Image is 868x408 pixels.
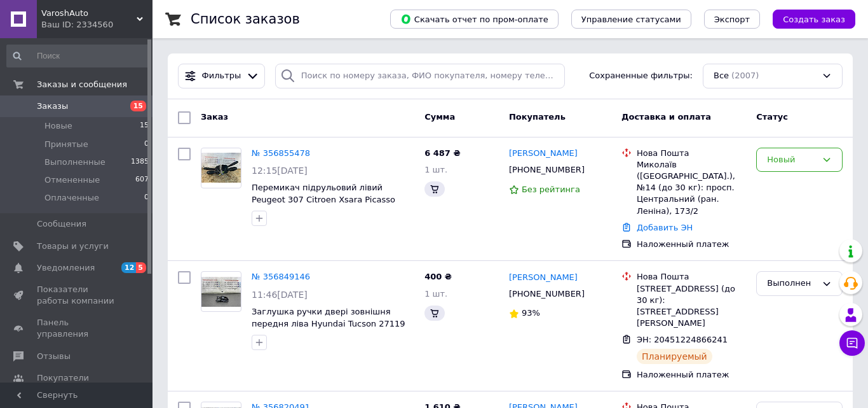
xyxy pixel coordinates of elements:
[135,174,149,186] span: 607
[571,10,691,29] button: Управление статусами
[144,139,149,150] span: 0
[201,153,241,183] img: Фото товару
[637,239,746,250] div: Наложенный платеж
[37,218,86,230] span: Сообщения
[252,290,308,300] span: 11:46[DATE]
[506,162,587,178] div: [PHONE_NUMBER]
[252,307,405,328] a: Заглушка ручки двері зовнішня передня ліва Hyundai Tucson 27119
[144,192,149,204] span: 0
[201,112,228,122] span: Заказ
[704,10,760,29] button: Экспорт
[191,11,300,27] h1: Список заказов
[714,70,729,82] span: Все
[773,10,855,29] button: Создать заказ
[201,148,241,188] a: Фото товару
[44,174,100,186] span: Отмененные
[37,241,109,252] span: Товары и услуги
[201,271,241,312] a: Фото товару
[41,8,137,19] span: VaroshAuto
[44,139,88,150] span: Принятые
[424,112,455,122] span: Сумма
[424,289,447,299] span: 1 шт.
[390,10,559,29] button: Скачать отчет по пром-оплате
[637,349,712,364] div: Планируемый
[37,101,68,112] span: Заказы
[783,15,845,24] span: Создать заказ
[637,369,746,381] div: Наложенный платеж
[760,14,855,24] a: Создать заказ
[37,372,89,384] span: Покупатели
[424,148,460,158] span: 6 487 ₴
[41,19,153,31] div: Ваш ID: 2334560
[637,335,728,344] span: ЭН: 20451224866241
[509,148,578,160] a: [PERSON_NAME]
[522,185,580,194] span: Без рейтинга
[37,262,95,274] span: Уведомления
[714,15,750,24] span: Экспорт
[839,330,865,356] button: Чат с покупателем
[424,272,452,281] span: 400 ₴
[756,112,788,122] span: Статус
[37,284,118,307] span: Показатели работы компании
[637,159,746,217] div: Миколаїв ([GEOGRAPHIC_DATA].), №14 (до 30 кг): просп. Центральний (ран. Леніна), 173/2
[202,70,241,82] span: Фильтры
[424,165,447,174] span: 1 шт.
[44,157,105,168] span: Выполненные
[509,272,578,284] a: [PERSON_NAME]
[121,262,136,273] span: 12
[637,283,746,330] div: [STREET_ADDRESS] (до 30 кг): [STREET_ADDRESS][PERSON_NAME]
[400,13,548,25] span: Скачать отчет по пром-оплате
[637,223,693,232] a: Добавить ЭН
[140,120,149,132] span: 15
[252,272,310,281] a: № 356849146
[130,101,146,111] span: 15
[37,79,127,90] span: Заказы и сообщения
[201,277,241,307] img: Фото товару
[506,286,587,302] div: [PHONE_NUMBER]
[637,148,746,159] div: Нова Пошта
[44,192,99,204] span: Оплаченные
[509,112,566,122] span: Покупатель
[767,153,817,167] div: Новый
[252,183,395,216] a: Перемикач підрульовий лівий Peugeot 307 Citroen Xsara Picasso 96511201xt 25632
[621,112,711,122] span: Доставка и оплата
[275,64,565,88] input: Поиск по номеру заказа, ФИО покупателя, номеру телефона, Email, номеру накладной
[637,271,746,283] div: Нова Пошта
[589,70,693,82] span: Сохраненные фильтры:
[252,165,308,176] span: 12:15[DATE]
[37,317,118,340] span: Панель управления
[136,262,146,273] span: 5
[731,71,759,80] span: (2007)
[37,351,71,362] span: Отзывы
[131,157,149,168] span: 1385
[581,15,681,24] span: Управление статусами
[6,45,150,67] input: Поиск
[44,120,72,132] span: Новые
[767,277,817,290] div: Выполнен
[252,148,310,158] a: № 356855478
[522,308,540,318] span: 93%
